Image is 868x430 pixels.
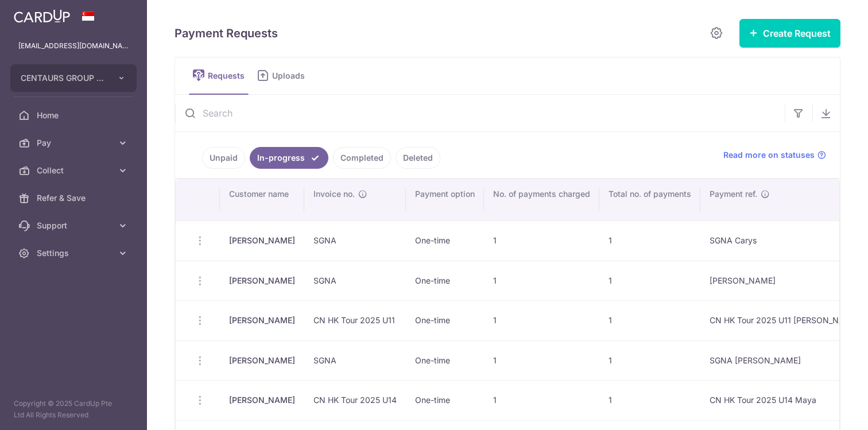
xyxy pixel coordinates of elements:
a: Unpaid [202,147,245,169]
td: 1 [484,220,599,261]
td: 1 [484,300,599,340]
a: Read more on statuses [723,149,826,161]
td: SGNA [304,220,406,261]
span: Support [37,220,113,231]
td: 1 [484,340,599,381]
td: [PERSON_NAME] [220,261,304,301]
th: Payment option [406,179,484,220]
td: [PERSON_NAME] [220,340,304,381]
a: Completed [333,147,391,169]
td: CN HK Tour 2025 U11 [304,300,406,340]
td: SGNA [304,261,406,301]
td: One-time [406,220,484,261]
span: Pay [37,137,113,149]
th: No. of payments charged [484,179,599,220]
td: 1 [599,261,700,301]
td: [PERSON_NAME] [220,380,304,420]
a: Requests [189,57,249,94]
td: 1 [599,380,700,420]
img: CardUp [14,9,70,23]
iframe: Opens a widget where you can find more information [794,396,857,424]
span: Settings [37,247,113,259]
a: In-progress [250,147,328,169]
a: Uploads [253,57,313,94]
td: One-time [406,300,484,340]
td: 1 [599,220,700,261]
span: Home [37,110,113,121]
td: 1 [599,340,700,381]
th: Total no. of payments [599,179,700,220]
h5: Payment Requests [175,24,278,42]
td: 1 [484,380,599,420]
td: One-time [406,380,484,420]
span: Payment option [415,188,475,200]
span: Total no. of payments [609,188,691,200]
span: Payment ref. [710,188,757,200]
td: 1 [599,300,700,340]
span: Refer & Save [37,192,113,204]
a: Deleted [396,147,440,169]
td: [PERSON_NAME] [220,300,304,340]
th: Invoice no. [304,179,406,220]
span: Requests [208,70,249,82]
button: Create Request [739,19,840,48]
th: Customer name [220,179,304,220]
td: One-time [406,340,484,381]
span: CENTAURS GROUP PRIVATE LIMITED [21,72,106,84]
span: Invoice no. [313,188,355,200]
input: Search [175,95,785,131]
td: SGNA [304,340,406,381]
button: CENTAURS GROUP PRIVATE LIMITED [10,64,137,92]
td: One-time [406,261,484,301]
td: [PERSON_NAME] [220,220,304,261]
span: No. of payments charged [493,188,590,200]
span: Uploads [272,70,313,82]
p: [EMAIL_ADDRESS][DOMAIN_NAME] [18,40,129,52]
td: 1 [484,261,599,301]
span: Read more on statuses [723,149,815,161]
td: CN HK Tour 2025 U14 [304,380,406,420]
span: Collect [37,165,113,176]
